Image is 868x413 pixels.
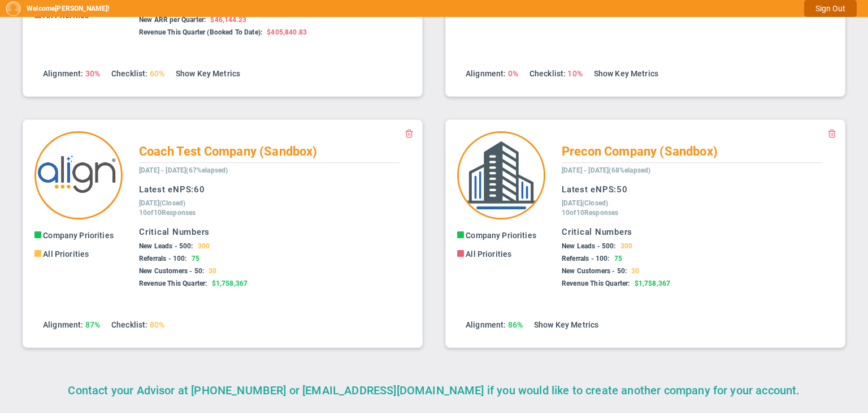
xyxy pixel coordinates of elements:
[466,249,511,259] span: All Priorities
[562,199,582,207] span: [DATE]
[617,184,628,195] span: 50
[562,226,822,238] h3: Critical Numbers
[562,267,627,275] span: New Customers - 50:
[611,166,624,174] span: 68%
[139,184,194,195] span: Latest eNPS:
[584,166,587,174] span: -
[139,144,317,158] span: Coach Test Company (Sandbox)
[202,166,228,174] span: elapsed)
[162,209,196,217] span: Responses
[161,166,164,174] span: -
[139,267,204,275] span: New Customers - 50:
[457,131,545,220] img: 33602.Company.photo
[466,69,506,78] span: Alignment:
[570,209,576,217] span: of
[159,199,185,207] span: (Closed)
[43,249,89,259] span: All Priorities
[624,166,650,174] span: elapsed)
[139,16,206,24] span: New ARR per Quarter:
[594,69,658,78] a: Show Key Metrics
[530,69,566,78] span: Checklist:
[614,255,622,263] span: 75
[85,320,100,329] span: 87%
[11,379,857,402] div: Contact your Advisor at [PHONE_NUMBER] or [EMAIL_ADDRESS][DOMAIN_NAME] if you would like to creat...
[139,28,262,36] span: Revenue This Quarter (Booked To Date):
[6,1,21,16] img: 64089.Person.photo
[631,267,639,275] span: 30
[620,242,632,250] span: 300
[562,279,630,287] span: Revenue This Quarter:
[85,69,100,78] span: 30%
[194,184,205,195] span: 60
[562,144,718,158] span: Precon Company (Sandbox)
[139,166,159,174] span: [DATE]
[147,209,153,217] span: of
[582,199,608,207] span: (Closed)
[34,131,123,220] img: 33603.Company.photo
[43,69,83,78] span: Alignment:
[139,209,147,217] span: 10
[212,279,248,287] span: $1,758,367
[267,28,307,36] span: $405,840.83
[150,69,164,78] span: 60%
[43,320,83,329] span: Alignment:
[508,320,523,329] span: 86%
[209,267,216,275] span: 30
[139,226,400,238] h3: Critical Numbers
[584,209,618,217] span: Responses
[567,69,582,78] span: 10%
[27,5,109,12] h5: Welcome !
[466,320,506,329] span: Alignment:
[588,166,609,174] span: [DATE]
[562,184,617,195] span: Latest eNPS:
[139,279,207,287] span: Revenue This Quarter:
[55,5,107,12] span: [PERSON_NAME]
[534,320,598,329] a: Show Key Metrics
[186,166,188,174] span: (
[111,320,147,329] span: Checklist:
[154,209,162,217] span: 10
[166,166,186,174] span: [DATE]
[139,255,187,263] span: Referrals - 100:
[562,209,570,217] span: 10
[576,209,584,217] span: 10
[150,320,164,329] span: 80%
[635,279,671,287] span: $1,758,367
[508,69,518,78] span: 0%
[111,69,147,78] span: Checklist:
[192,255,199,263] span: 75
[198,242,210,250] span: 300
[562,255,610,263] span: Referrals - 100:
[562,166,582,174] span: [DATE]
[609,166,611,174] span: (
[176,69,240,78] a: Show Key Metrics
[210,16,246,24] span: $46,144.23
[43,231,114,240] span: Company Priorities
[562,242,616,250] span: New Leads - 500:
[189,166,202,174] span: 67%
[139,199,159,207] span: [DATE]
[466,231,536,240] span: Company Priorities
[139,242,193,250] span: New Leads - 500:
[43,11,89,20] span: All Priorities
